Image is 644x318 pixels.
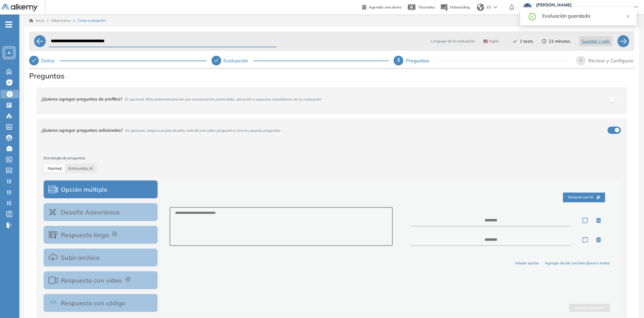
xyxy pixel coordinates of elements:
[5,24,12,25] i: -
[483,39,499,44] span: Inglés
[125,128,281,133] span: Es opcional, carga tu propio desafío, solicitá una video pregunta o crea tus propias preguntas.
[48,166,62,171] span: Normal
[362,3,402,10] a: Agendar una demo
[29,18,45,23] a: Inicio
[44,271,158,289] button: Respuesta con video
[536,2,628,7] span: [PERSON_NAME]
[44,203,158,221] button: Desafío Asincrónico
[41,96,122,102] span: ¿Quieres agregar preguntas de prefiltro?
[214,58,219,63] span: check
[418,5,435,9] span: Tutoriales
[36,118,627,142] div: ¿Quieres agregar preguntas adicionales?Es opcional, carga tu propio desafío, solicitá una video p...
[406,56,434,65] div: Preguntas
[483,40,488,43] img: USA
[513,39,517,43] span: check
[29,56,207,65] div: Datos
[212,56,389,65] div: Evaluación
[44,155,620,161] span: Estrategia de preguntas
[529,12,536,20] span: check-circle
[8,50,11,55] span: A
[44,226,158,244] button: Respuesta larga
[515,260,539,266] button: Añadir opción
[563,193,605,202] button: Generar con IA
[1,4,38,12] img: Logo
[542,12,629,19] div: Evaluación guardada
[68,166,93,171] span: AI
[588,56,634,65] div: Revisar y Configurar
[576,56,634,65] div: 4Revisar y Configurar
[32,58,36,63] span: check
[549,38,570,45] span: 21 minutos
[41,128,123,133] span: ¿Quieres agregar preguntas adicionales?
[125,97,321,101] span: Es opcional, filtra automaticamente por remuneración pretendida, ubicación o aspectos mandatorios...
[36,87,627,113] div: ¿Quieres agregar preguntas de prefiltro?Es opcional, filtra automaticamente por remuneración pret...
[580,58,582,63] span: 4
[545,260,610,266] button: Agregar desde una lista (Excel o texto)
[369,5,402,9] span: Agendar una demo
[431,38,475,44] span: Lenguaje de la evaluación
[582,38,610,45] span: Guardar y salir
[440,1,470,14] button: Onboarding
[51,18,71,23] span: Alkymetrics
[579,36,612,46] button: Guardar y salir
[450,5,470,9] span: Onboarding
[41,56,60,65] div: Datos
[542,39,546,43] span: clock-circle
[29,70,634,81] span: Preguntas
[487,5,491,10] span: ES
[44,294,158,312] button: Respuesta con código
[520,38,533,45] span: 1 tests
[78,18,106,23] span: Crear evaluación
[44,249,158,267] button: Subir archivo
[477,4,484,11] img: world
[224,56,253,65] div: Evaluación
[568,194,600,200] span: Generar con IA
[494,6,497,8] img: arrow
[569,304,610,312] button: Guardar pregunta
[626,14,630,18] span: close
[44,181,158,198] button: Opción múltiple
[394,56,571,65] div: 3Preguntas
[397,58,400,63] span: 3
